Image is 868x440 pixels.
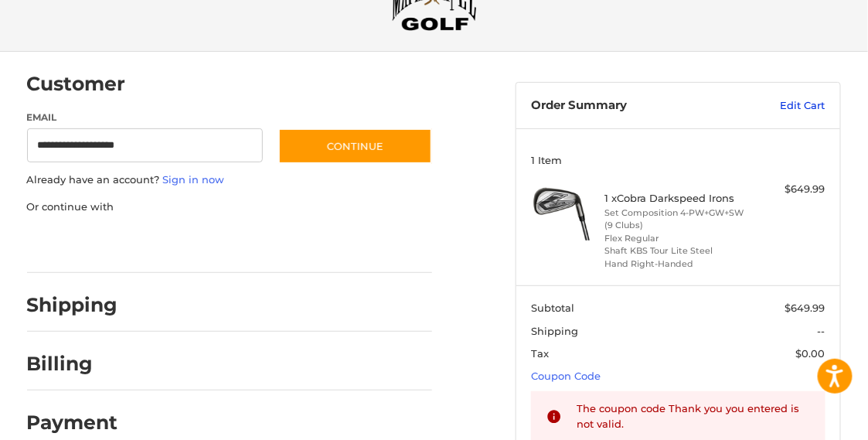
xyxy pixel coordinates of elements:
[163,173,225,186] a: Sign in now
[732,98,825,114] a: Edit Cart
[27,111,264,124] label: Email
[153,230,269,258] iframe: PayPal-paylater
[27,200,432,215] p: Or continue with
[785,302,825,314] span: $649.99
[604,192,747,204] h4: 1 x Cobra Darkspeed Irons
[604,206,747,232] li: Set Composition 4-PW+GW+SW (9 Clubs)
[531,98,731,114] h3: Order Summary
[531,302,574,314] span: Subtotal
[604,232,747,245] li: Flex Regular
[604,258,747,271] li: Hand Right-Handed
[284,230,400,258] iframe: PayPal-venmo
[27,352,117,376] h2: Billing
[27,293,118,317] h2: Shipping
[27,72,126,96] h2: Customer
[27,411,118,435] h2: Payment
[22,230,138,258] iframe: PayPal-paypal
[531,154,825,166] h3: 1 Item
[604,244,747,258] li: Shaft KBS Tour Lite Steel
[752,182,825,197] div: $649.99
[278,128,432,164] button: Continue
[27,172,432,188] p: Already have an account?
